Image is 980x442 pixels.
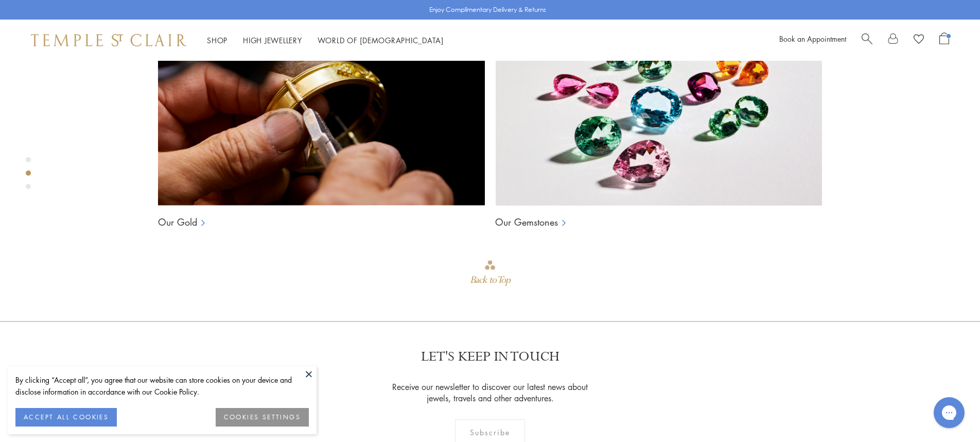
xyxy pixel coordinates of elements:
a: View Wishlist [914,32,924,48]
nav: Main navigation [207,34,444,47]
a: Our Gemstones [495,216,558,228]
div: Back to Top [470,271,510,290]
a: ShopShop [207,35,227,45]
p: Enjoy Complimentary Delivery & Returns [429,5,546,15]
div: Product gallery navigation [26,155,31,197]
a: Our Gold [158,216,197,228]
div: By clicking “Accept all”, you agree that our website can store cookies on your device and disclos... [15,374,309,398]
a: Book an Appointment [779,33,846,44]
a: High JewelleryHigh Jewellery [243,35,302,45]
iframe: Gorgias live chat messenger [929,394,970,432]
a: World of [DEMOGRAPHIC_DATA]World of [DEMOGRAPHIC_DATA] [318,35,444,45]
a: Search [862,32,872,48]
p: Receive our newsletter to discover our latest news about jewels, travels and other adventures. [386,381,594,404]
a: Open Shopping Bag [939,32,949,48]
div: Go to top [470,259,510,290]
button: ACCEPT ALL COOKIES [15,408,117,427]
img: Temple St. Clair [31,34,186,46]
p: LET'S KEEP IN TOUCH [421,348,559,366]
button: COOKIES SETTINGS [216,408,309,427]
